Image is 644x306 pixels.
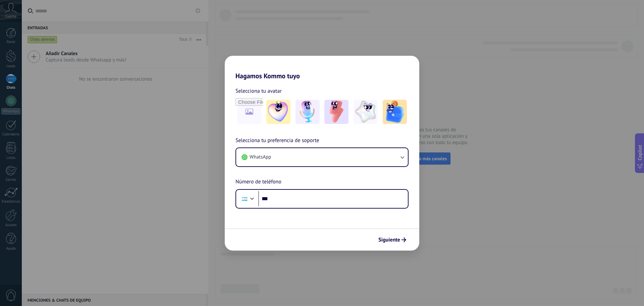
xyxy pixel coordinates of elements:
span: Número de teléfono [235,178,281,186]
img: -2.jpeg [296,100,320,124]
div: Argentina: + 54 [238,192,251,206]
span: Selecciona tu preferencia de soporte [235,136,319,145]
button: Siguiente [375,234,409,246]
img: -3.jpeg [324,100,348,124]
span: Siguiente [378,237,400,242]
img: -5.jpeg [383,100,407,124]
span: Selecciona tu avatar [235,87,282,95]
span: WhatsApp [250,154,271,161]
img: -4.jpeg [354,100,378,124]
img: -1.jpeg [266,100,290,124]
h2: Hagamos Kommo tuyo [225,56,419,80]
button: WhatsApp [236,148,408,166]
